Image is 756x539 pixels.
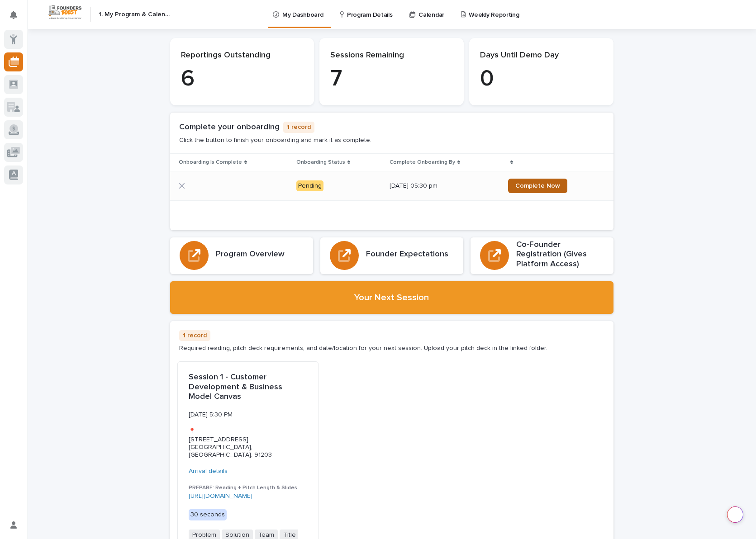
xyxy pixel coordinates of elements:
[179,345,547,352] p: Required reading, pitch deck requirements, and date/location for your next session. Upload your p...
[189,484,308,492] h3: PREPARE: Reading + Pitch Length & Slides
[189,411,308,419] p: [DATE] 5:30 PM
[179,157,242,167] p: Onboarding Is Complete
[48,4,83,21] img: Workspace Logo
[296,157,345,167] p: Onboarding Status
[283,122,314,133] p: 1 record
[508,179,567,193] a: Complete Now
[4,5,23,24] button: Notifications
[181,66,304,93] p: 6
[515,183,560,189] span: Complete Now
[390,157,455,167] p: Complete Onboarding By
[390,182,501,190] p: [DATE] 05:30 pm
[189,468,228,474] a: Arrival details
[480,66,603,93] p: 0
[480,51,603,61] p: Days Until Demo Day
[189,373,308,402] p: Session 1 - Customer Development & Business Model Canvas
[11,11,23,25] div: Notifications
[330,66,453,93] p: 7
[99,11,172,19] h2: 1. My Program & Calendar
[179,137,371,144] p: Click the button to finish your onboarding and mark it as complete.
[330,51,453,61] p: Sessions Remaining
[181,51,304,61] p: Reportings Outstanding
[189,493,252,499] a: [URL][DOMAIN_NAME]
[170,171,613,200] tr: Pending[DATE] 05:30 pmComplete Now
[516,240,604,269] h3: Co-Founder Registration (Gives Platform Access)
[189,428,308,435] h3: 📍
[179,123,280,132] h1: Complete your onboarding
[320,237,463,274] a: Founder Expectations
[179,330,210,341] p: 1 record
[170,237,313,274] a: Program Overview
[189,436,308,459] p: [STREET_ADDRESS] [GEOGRAPHIC_DATA], [GEOGRAPHIC_DATA]. 91203
[366,250,448,260] h3: Founder Expectations
[216,250,285,260] h3: Program Overview
[189,509,227,520] div: 30 seconds
[354,292,429,303] h2: Your Next Session
[471,237,613,274] a: Co-Founder Registration (Gives Platform Access)
[296,180,323,192] div: Pending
